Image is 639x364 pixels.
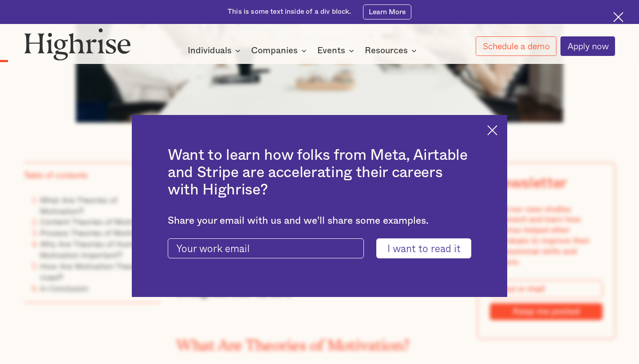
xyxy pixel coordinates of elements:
[188,45,232,56] div: Individuals
[363,4,411,20] a: Learn More
[168,215,471,227] div: Share your email with us and we'll share some examples.
[317,45,357,56] div: Events
[376,238,471,258] input: I want to read it
[251,45,309,56] div: Companies
[251,45,298,56] div: Companies
[365,45,408,56] div: Resources
[168,238,364,258] input: Your work email
[487,125,497,135] img: Cross icon
[188,45,243,56] div: Individuals
[168,238,471,258] form: current-ascender-blog-article-modal-form
[613,12,623,22] img: Cross icon
[24,28,131,60] img: Highrise logo
[560,36,615,56] a: Apply now
[365,45,419,56] div: Resources
[168,147,471,199] h2: Want to learn how folks from Meta, Airtable and Stripe are accelerating their careers with Highrise?
[317,45,345,56] div: Events
[476,36,556,56] a: Schedule a demo
[228,7,351,16] div: This is some text inside of a div block.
